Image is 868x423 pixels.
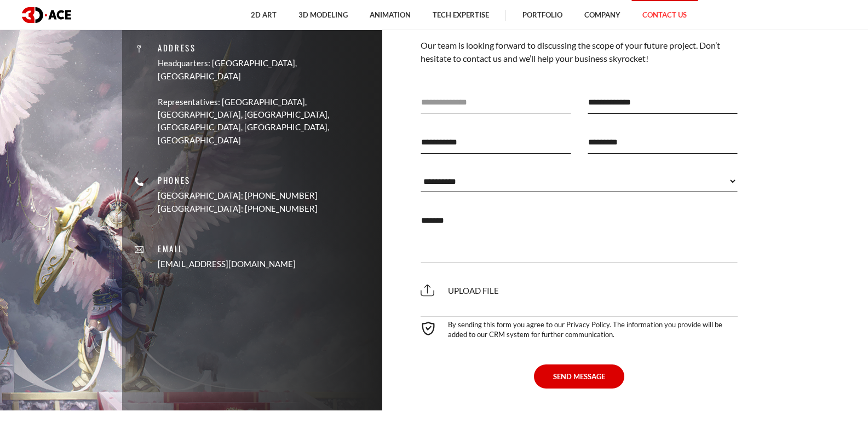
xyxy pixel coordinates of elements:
p: [GEOGRAPHIC_DATA]: [PHONE_NUMBER] [158,202,318,215]
p: Representatives: [GEOGRAPHIC_DATA], [GEOGRAPHIC_DATA], [GEOGRAPHIC_DATA], [GEOGRAPHIC_DATA], [GEO... [158,96,374,147]
p: Email [158,242,296,255]
p: Phones [158,174,318,187]
a: Headquarters: [GEOGRAPHIC_DATA], [GEOGRAPHIC_DATA] Representatives: [GEOGRAPHIC_DATA], [GEOGRAPHI... [158,57,374,147]
div: By sending this form you agree to our Privacy Policy. The information you provide will be added t... [421,316,738,339]
p: Address [158,42,374,54]
a: [EMAIL_ADDRESS][DOMAIN_NAME] [158,258,296,271]
p: Headquarters: [GEOGRAPHIC_DATA], [GEOGRAPHIC_DATA] [158,57,374,83]
img: logo dark [22,7,71,23]
p: [GEOGRAPHIC_DATA]: [PHONE_NUMBER] [158,190,318,202]
p: Our team is looking forward to discussing the scope of your future project. Don’t hesitate to con... [421,39,738,66]
button: SEND MESSAGE [534,364,624,389]
span: Upload file [421,286,499,295]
